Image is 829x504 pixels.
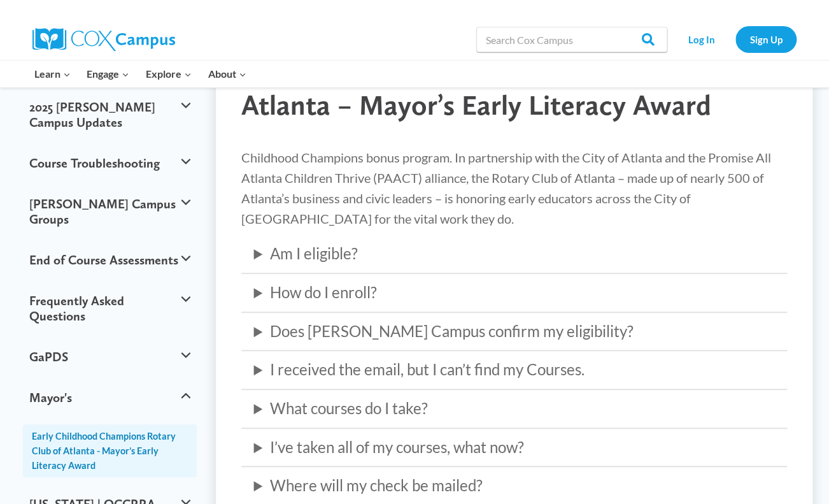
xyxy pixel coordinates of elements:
button: 2025 [PERSON_NAME] Campus Updates [23,87,197,143]
button: Child menu of Explore [138,61,200,87]
button: Frequently Asked Questions [23,280,197,336]
summary: I received the email, but I can’t find my Courses. [254,357,775,382]
summary: Where will my check be mailed? [254,473,775,498]
button: Child menu of Engage [79,61,138,87]
a: Early Childhood Champions Rotary Club of Atlanta - Mayor’s Early Literacy Award [23,424,197,478]
span: Early Childhood Champions Rotary Club of Atlanta – Mayor’s Early Literacy Award [241,54,762,122]
img: Cox Campus [32,28,175,51]
summary: Am I eligible? [254,241,775,266]
a: Log In [674,26,729,52]
input: Search Cox Campus [476,27,667,52]
button: End of Course Assessments [23,240,197,280]
summary: What courses do I take? [254,396,775,421]
button: [PERSON_NAME] Campus Groups [23,184,197,240]
nav: Secondary Navigation [674,26,797,52]
button: Child menu of About [200,61,255,87]
button: Course Troubleshooting [23,143,197,184]
summary: Does [PERSON_NAME] Campus confirm my eligibility? [254,319,775,344]
a: Sign Up [735,26,797,52]
nav: Primary Navigation [26,61,254,87]
p: Childhood Champions bonus program. In partnership with the City of Atlanta and the Promise All At... [241,147,788,229]
button: Mayor's [23,377,197,418]
button: Child menu of Learn [26,61,79,87]
button: GaPDS [23,336,197,377]
summary: I’ve taken all of my courses, what now? [254,435,775,460]
summary: How do I enroll? [254,280,775,305]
